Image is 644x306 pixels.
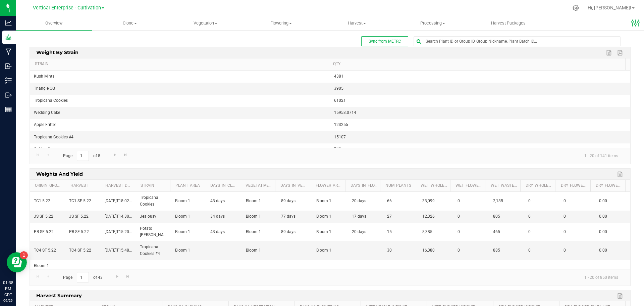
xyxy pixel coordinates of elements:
td: 0 [524,241,559,260]
td: Bloom 1 [242,241,277,260]
a: Harvest [70,183,98,188]
a: Harvest Packages [471,16,546,30]
td: Tropicana Cookies #4 [136,260,171,292]
td: Bloom 1 [171,241,206,260]
a: Dry_Flower_by_Plant [596,183,623,188]
td: 0.00 [595,241,631,260]
td: Bloom 1 [171,223,206,241]
td: 0 [524,223,559,241]
td: 0.00 [595,192,631,210]
td: 30 [383,260,418,292]
td: TC4 SF 5.22 [65,260,100,292]
a: Flowering [243,16,319,30]
td: 8,385 [418,223,453,241]
td: 3905 [330,83,630,95]
td: 0 [453,260,489,292]
a: Clone [92,16,168,30]
a: Wet_Whole_Weight [421,183,448,188]
td: Tropicana Cookies [136,192,171,210]
a: Go to the next page [110,151,120,160]
a: Dry_Flower_Weight [561,183,588,188]
span: Processing [395,20,470,26]
td: 0 [559,211,595,223]
td: Bloom 1 [242,211,277,223]
span: Flowering [244,20,319,26]
td: [DATE]T15:48:40.000Z [101,260,136,292]
span: Sync from METRC [369,39,401,44]
td: 4381 [330,71,630,83]
a: Harvest_Date [105,183,132,188]
a: Flower_Area [316,183,343,188]
td: 0 [453,211,489,223]
inline-svg: Inventory [5,77,12,84]
span: 1 - 20 of 850 items [579,272,624,282]
p: 09/29 [3,298,13,303]
inline-svg: Reports [5,106,12,113]
a: Export to PDF [615,48,626,57]
td: 34 days [206,211,241,223]
td: Bloom 1 [312,260,347,292]
td: 66 [383,192,418,210]
span: 1 - 20 of 141 items [579,151,624,161]
span: Clone [92,20,167,26]
td: Bloom 1 [242,192,277,210]
td: Bloom 1 - Tropicana Cookies #4 - Flower [30,260,65,292]
td: Tropicana Cookies [30,95,330,107]
td: 0 [559,192,595,210]
p: 01:38 PM CDT [3,280,13,298]
span: Vegetation [168,20,243,26]
td: Bloom 1 [312,192,347,210]
td: 2,185 [489,192,524,210]
a: Go to the next page [112,272,122,281]
td: Bloom 1 [312,223,347,241]
td: Tropicana Cookies #4 [136,241,171,260]
span: Page of 8 [57,151,106,161]
td: Wedding Cake [30,107,330,119]
td: Apple Fritter [30,119,330,131]
a: Export to Excel [604,48,614,57]
td: Bloom 1 [171,211,206,223]
td: JS SF 5.22 [30,211,65,223]
span: Overview [36,20,71,26]
td: 0.00 [595,211,631,223]
td: 0 [524,192,559,210]
td: 0 [524,260,559,292]
td: 0 [453,192,489,210]
td: 77 days [277,211,312,223]
td: 805 [489,211,524,223]
span: Hi, [PERSON_NAME]! [588,5,631,10]
td: 0 [524,211,559,223]
td: PR SF 5.22 [65,223,100,241]
td: 15107 [330,131,630,143]
inline-svg: Manufacturing [5,48,12,55]
a: Days_in_Flowering [351,183,378,188]
td: 43 days [206,192,241,210]
td: 123255 [330,119,630,131]
td: 0 [453,241,489,260]
inline-svg: Outbound [5,92,12,98]
td: Jealousy [136,211,171,223]
td: 61021 [330,95,630,107]
a: Harvest [319,16,395,30]
td: TC4 SF 5.22 [65,241,100,260]
td: 0.00 [595,260,631,292]
td: Bloom 1 [242,223,277,241]
td: PR SF 5.22 [30,223,65,241]
a: Go to the last page [123,272,133,281]
td: Bloom 1 [171,192,206,210]
td: Triangle OG [30,83,330,95]
td: TC4 SF 5.22 [30,241,65,260]
td: 0 [559,241,595,260]
iframe: Resource center [7,252,27,272]
a: Overview [16,16,92,30]
td: 27 [383,211,418,223]
td: Golden Goat [30,143,330,156]
td: Kush Mints [30,71,330,83]
td: Bloom 1 [312,211,347,223]
td: 0 [453,223,489,241]
td: Bloom 1 [242,260,277,292]
a: Vegetative_Area [246,183,273,188]
td: 89 days [277,223,312,241]
td: Tropicana Cookies #4 [30,131,330,143]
